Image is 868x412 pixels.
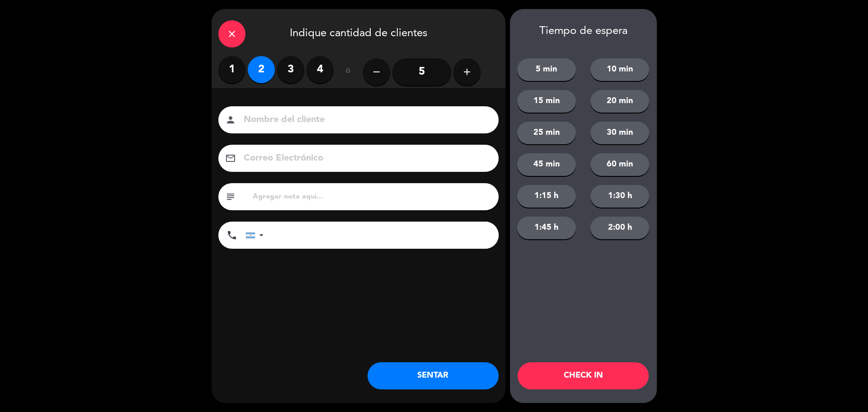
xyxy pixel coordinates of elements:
[225,191,236,202] i: subject
[517,217,576,239] button: 1:45 h
[510,25,657,38] div: Tiempo de espera
[225,153,236,164] i: email
[277,56,304,83] label: 3
[226,28,237,39] i: close
[243,112,487,128] input: Nombre del cliente
[243,151,487,166] input: Correo Electrónico
[368,362,499,389] button: SENTAR
[517,153,576,176] button: 45 min
[252,190,492,203] input: Agregar nota aquí...
[517,122,576,144] button: 25 min
[590,122,649,144] button: 30 min
[246,222,267,248] div: Argentina: +54
[590,90,649,113] button: 20 min
[517,90,576,113] button: 15 min
[590,153,649,176] button: 60 min
[225,114,236,125] i: person
[517,185,576,208] button: 1:15 h
[307,56,334,83] label: 4
[518,362,649,389] button: CHECK IN
[248,56,275,83] label: 2
[212,9,505,56] div: Indique cantidad de clientes
[334,56,363,88] div: ó
[462,66,472,77] i: add
[371,66,382,77] i: remove
[363,58,390,85] button: remove
[226,230,237,241] i: phone
[218,56,245,83] label: 1
[590,217,649,239] button: 2:00 h
[453,58,481,85] button: add
[590,58,649,81] button: 10 min
[590,185,649,208] button: 1:30 h
[517,58,576,81] button: 5 min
